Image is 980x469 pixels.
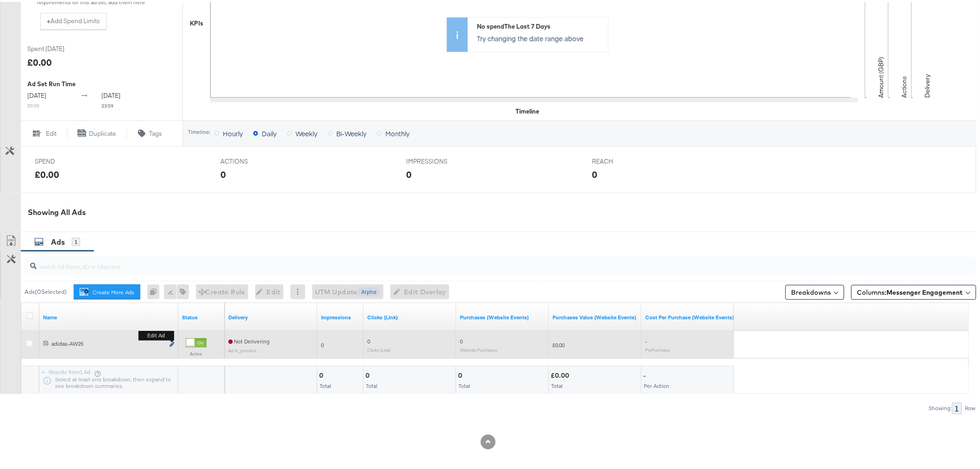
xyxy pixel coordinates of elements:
button: Edit ad [169,338,175,348]
strong: + [47,15,50,24]
sub: 23:59 [101,101,113,107]
p: Try changing the date range above [477,32,603,41]
div: - [643,369,648,378]
sub: Website Purchases [460,345,497,351]
button: +Add Spend Limits [40,11,107,28]
div: 0 [365,369,372,378]
span: REACH [592,155,661,164]
button: Create More Ads [74,283,140,298]
a: The average cost for each purchase tracked by your Custom Audience pixel on your website after pe... [645,312,734,319]
button: Columns:Messenger Engagement [851,283,976,298]
a: Shows the current state of your Ad. [182,312,221,319]
span: Spent [DATE] [27,43,97,51]
div: Showing: [929,403,952,410]
span: 0 [321,340,324,347]
div: £0.00 [27,54,52,67]
button: Tags [127,126,173,137]
a: The number of clicks on links appearing on your ad or Page that direct people to your sites off F... [367,312,452,319]
span: - [645,336,647,343]
span: 0 [460,336,463,343]
span: Total [366,380,377,387]
button: Edit [20,126,67,137]
div: 0 [406,166,412,179]
div: 0 [147,283,164,298]
span: [DATE] [101,89,120,98]
sub: Per Purchase [645,345,670,351]
div: Ad Set Run Time [27,78,176,87]
a: Ad Name. [43,312,175,319]
sub: Ad In_process [228,346,257,351]
span: Duplicate [89,127,116,136]
span: SPEND [35,155,104,164]
span: 0 [367,336,370,343]
span: Ads [51,235,65,245]
span: IMPRESSIONS [406,155,476,164]
div: 1 [72,236,80,244]
button: Breakdowns [785,283,844,298]
span: Total [320,380,331,387]
span: Monthly [385,127,409,136]
div: No spend The Last 7 Days [477,20,603,29]
div: 0 [458,369,465,378]
sub: Clicks (Link) [367,345,391,351]
span: [DATE] [27,89,46,98]
span: Not Delivering [228,336,270,343]
a: The number of times a purchase was made tracked by your Custom Audience pixel on your website aft... [460,312,545,319]
div: Row [965,403,976,410]
span: Per Action [644,380,669,387]
span: Hourly [223,127,243,136]
span: Columns: [857,286,963,295]
span: Edit [46,127,57,136]
span: £0.00 [553,340,565,347]
sub: 00:00 [27,101,39,107]
div: £0.00 [551,369,572,378]
div: adidas-AW25 [51,338,164,346]
input: Search Ad Name, ID or Objective [37,252,888,270]
div: 0 [592,166,597,179]
div: 0 [220,166,226,179]
div: Showing All Ads [28,205,976,216]
div: 0 [319,369,326,378]
span: Weekly [295,127,317,136]
span: Total [551,380,563,387]
span: ACTIONS [220,155,290,164]
span: Total [459,380,470,387]
a: The total value of the purchase actions tracked by your Custom Audience pixel on your website aft... [553,312,638,319]
span: Tags [149,127,162,136]
label: Active [186,349,207,355]
div: £0.00 [35,166,59,179]
span: Daily [262,127,276,136]
a: The number of times your ad was served. On mobile apps an ad is counted as served the first time ... [321,312,360,319]
b: Edit ad [138,329,174,339]
span: Bi-Weekly [336,127,366,136]
a: Reflects the ability of your Ad to achieve delivery. [228,312,314,319]
div: Timeline: [188,127,211,133]
div: Ads ( 0 Selected) [25,286,67,294]
div: 1 [952,401,962,412]
span: Messenger Engagement [887,286,963,295]
button: Duplicate [67,126,127,137]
